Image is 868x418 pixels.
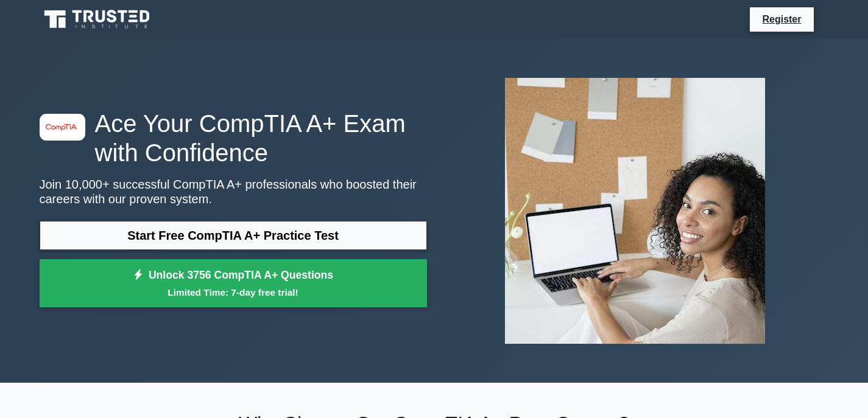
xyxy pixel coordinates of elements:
p: Join 10,000+ successful CompTIA A+ professionals who boosted their careers with our proven system. [40,177,427,206]
small: Limited Time: 7-day free trial! [55,285,412,299]
a: Start Free CompTIA A+ Practice Test [40,221,427,250]
a: Unlock 3756 CompTIA A+ QuestionsLimited Time: 7-day free trial! [40,259,427,308]
h1: Ace Your CompTIA A+ Exam with Confidence [40,109,427,167]
a: Register [755,12,808,27]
